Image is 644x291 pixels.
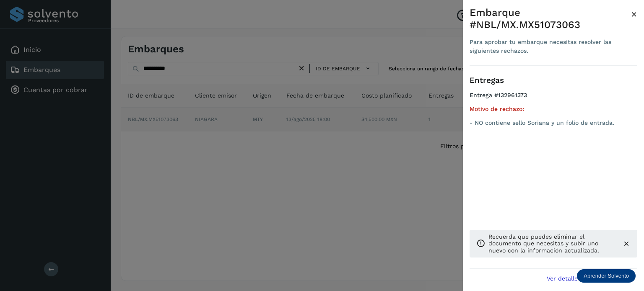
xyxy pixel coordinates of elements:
div: Embarque #NBL/MX.MX51073063 [470,7,631,31]
h4: Entrega #132961373 [470,92,637,106]
div: Para aprobar tu embarque necesitas resolver las siguientes rechazos. [470,38,631,55]
span: Ver detalle de embarque [547,276,618,281]
span: × [631,8,637,20]
div: Aprender Solvento [577,269,636,283]
p: Recuerda que puedes eliminar el documento que necesitas y subir uno nuevo con la información actu... [488,233,615,254]
p: - NO contiene sello Soriana y un folio de entrada. [470,119,637,126]
button: Ver detalle de embarque [542,269,637,288]
h3: Entregas [470,76,637,85]
h5: Motivo de rechazo: [470,106,637,113]
p: Aprender Solvento [584,273,629,279]
button: Close [631,7,637,22]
